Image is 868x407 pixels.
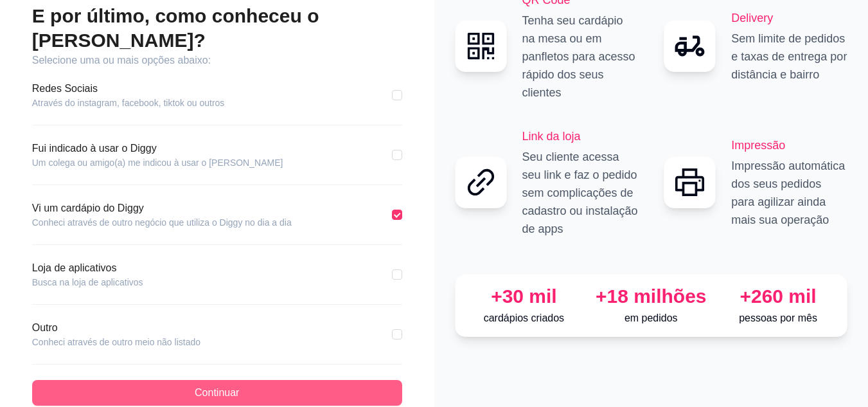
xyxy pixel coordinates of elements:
[522,127,639,145] h2: Link da loja
[195,385,239,401] span: Continuar
[32,276,143,289] article: Busca na loja de aplicativos
[720,285,837,308] div: +260 mil
[32,260,143,276] article: Loja de aplicativos
[32,96,225,109] article: Através do instagram, facebook, tiktok ou outros
[731,157,847,229] p: Impressão automática dos seus pedidos para agilizar ainda mais sua operação
[32,380,402,406] button: Continuar
[731,30,847,84] p: Sem limite de pedidos e taxas de entrega por distância e bairro
[32,336,200,348] article: Conheci através de outro meio não listado
[592,311,709,326] p: em pedidos
[32,53,402,68] article: Selecione uma ou mais opções abaixo:
[720,311,837,326] p: pessoas por mês
[32,4,402,53] h2: E por último, como conheceu o [PERSON_NAME]?
[32,216,292,229] article: Conheci através de outro negócio que utiliza o Diggy no dia a dia
[32,320,200,336] article: Outro
[522,148,639,238] p: Seu cliente acessa seu link e faz o pedido sem complicações de cadastro ou instalação de apps
[466,311,583,326] p: cardápios criados
[731,136,847,154] h2: Impressão
[466,285,583,308] div: +30 mil
[522,12,639,102] p: Tenha seu cardápio na mesa ou em panfletos para acesso rápido dos seus clientes
[731,9,847,27] h2: Delivery
[32,201,292,216] article: Vi um cardápio do Diggy
[32,156,283,169] article: Um colega ou amigo(a) me indicou à usar o [PERSON_NAME]
[32,141,283,156] article: Fui indicado à usar o Diggy
[32,81,225,96] article: Redes Sociais
[592,285,709,308] div: +18 milhões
